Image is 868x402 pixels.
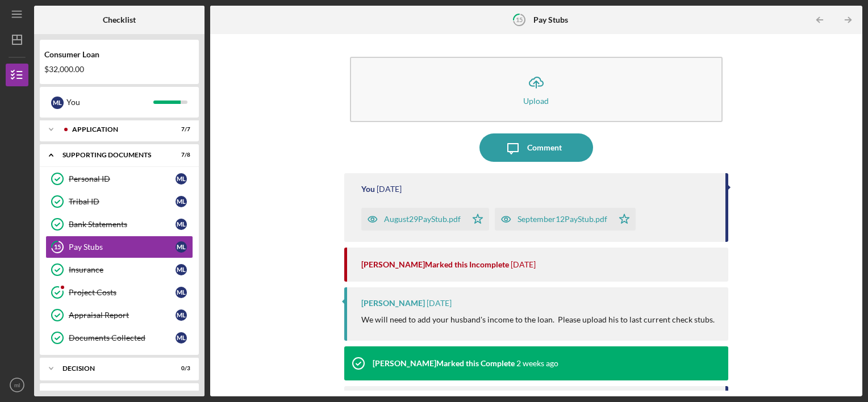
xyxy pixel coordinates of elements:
[45,167,193,190] a: Personal IDml
[51,97,64,109] div: m l
[361,185,375,194] div: You
[45,304,193,326] a: Appraisal Reportml
[350,57,723,122] button: Upload
[45,281,193,304] a: Project Costsml
[511,260,536,269] time: 2025-09-18 17:13
[45,326,193,349] a: Documents Collectedml
[170,365,190,372] div: 0 / 3
[176,264,187,275] div: m l
[69,174,176,183] div: Personal ID
[44,65,194,74] div: $32,000.00
[533,15,568,24] b: Pay Stubs
[176,332,187,344] div: m l
[515,16,522,23] tspan: 15
[44,50,194,59] div: Consumer Loan
[45,190,193,213] a: Tribal IDml
[361,299,425,308] div: [PERSON_NAME]
[361,208,489,231] button: August29PayStub.pdf
[479,133,593,162] button: Comment
[176,287,187,298] div: m l
[170,152,190,158] div: 7 / 8
[518,215,607,224] div: September12PayStub.pdf
[69,288,176,297] div: Project Costs
[14,382,20,388] text: ml
[516,359,558,368] time: 2025-09-05 20:24
[176,219,187,230] div: m l
[66,93,153,112] div: You
[62,152,162,158] div: Supporting Documents
[176,196,187,207] div: m l
[176,309,187,321] div: m l
[176,173,187,185] div: m l
[373,359,515,368] div: [PERSON_NAME] Marked this Complete
[427,299,452,308] time: 2025-09-18 17:13
[45,213,193,236] a: Bank Statementsml
[527,133,562,162] div: Comment
[69,311,176,320] div: Appraisal Report
[361,313,715,326] p: We will need to add your husband's income to the loan. Please upload his to last current check st...
[69,197,176,206] div: Tribal ID
[495,208,636,231] button: September12PayStub.pdf
[54,244,61,251] tspan: 15
[45,236,193,258] a: 15Pay Stubsml
[170,126,190,133] div: 7 / 7
[69,242,176,252] div: Pay Stubs
[384,215,461,224] div: August29PayStub.pdf
[69,265,176,274] div: Insurance
[523,97,549,105] div: Upload
[361,260,509,269] div: [PERSON_NAME] Marked this Incomplete
[69,220,176,229] div: Bank Statements
[103,15,136,24] b: Checklist
[377,185,402,194] time: 2025-09-19 17:05
[176,241,187,253] div: m l
[6,374,28,396] button: ml
[45,258,193,281] a: Insuranceml
[72,126,162,133] div: Application
[69,333,176,342] div: Documents Collected
[62,365,162,372] div: Decision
